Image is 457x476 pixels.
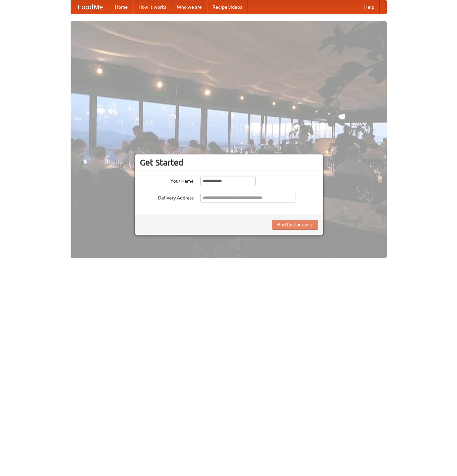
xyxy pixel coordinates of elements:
[140,176,194,184] label: Your Name
[172,0,207,14] a: Who we are
[207,0,247,14] a: Recipe videos
[140,157,318,168] h3: Get Started
[133,0,172,14] a: How it works
[272,220,318,230] button: Find Restaurants!
[110,0,133,14] a: Home
[140,193,194,201] label: Delivery Address
[71,0,110,14] a: FoodMe
[359,0,380,14] a: Help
